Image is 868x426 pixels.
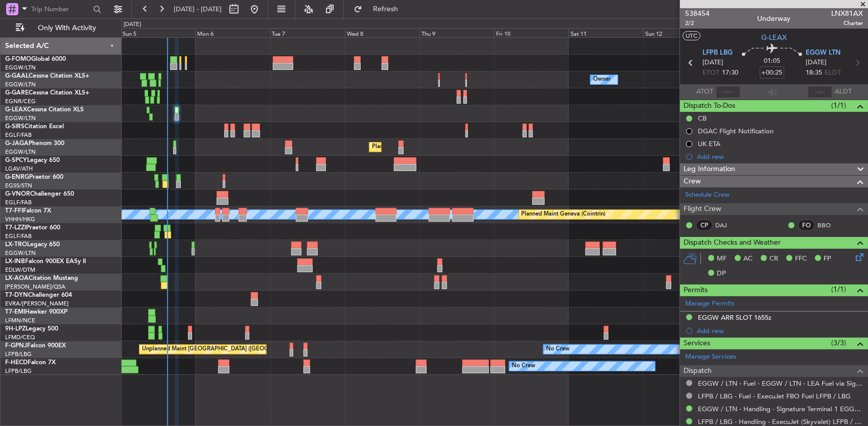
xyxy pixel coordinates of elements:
a: T7-EMIHawker 900XP [5,309,67,315]
span: LFPB LBG [702,48,733,58]
a: DAJ [715,221,738,230]
div: No Crew [512,359,535,374]
span: ATOT [696,87,713,97]
div: Wed 8 [345,28,419,37]
div: Owner [593,72,611,87]
a: EDLW/DTM [5,266,35,274]
a: G-VNORChallenger 650 [5,191,74,197]
a: LFPB / LBG - Handling - ExecuJet (Skyvalet) LFPB / LBG [698,417,863,426]
a: LFMN/NCE [5,317,35,324]
span: G-GAAL [5,73,29,79]
span: [DATE] [702,58,723,68]
div: Underway [758,14,791,25]
div: FO [798,220,815,231]
a: EGGW/LTN [5,81,36,88]
button: Only With Activity [11,20,111,36]
a: G-FOMOGlobal 6000 [5,56,66,62]
span: 9H-LPZ [5,326,26,332]
span: 2/2 [685,19,710,28]
span: LX-AOA [5,275,29,281]
a: LX-AOACitation Mustang [5,275,78,281]
div: Add new [697,326,863,335]
span: T7-FFI [5,208,23,214]
span: 538454 [685,8,710,19]
a: LFMD/CEQ [5,334,35,341]
div: Add new [697,152,863,161]
span: G-JAGA [5,140,29,147]
span: Leg Information [684,163,735,175]
div: [DATE] [124,20,141,29]
span: G-SIRS [5,124,25,130]
span: G-LEAX [5,107,27,113]
span: G-FOMO [5,56,31,62]
span: 01:05 [764,56,780,66]
button: Refresh [349,1,410,17]
span: DP [717,269,726,279]
a: EGGW/LTN [5,64,36,72]
span: G-SPCY [5,157,27,163]
a: EGNR/CEG [5,98,36,105]
div: Unplanned Maint [GEOGRAPHIC_DATA] ([GEOGRAPHIC_DATA]) [142,342,310,357]
div: Fri 10 [494,28,569,37]
span: Dispatch [684,365,712,377]
a: G-JAGAPhenom 300 [5,140,64,147]
span: Dispatch To-Dos [684,100,735,112]
div: Sun 5 [121,28,195,37]
input: --:-- [716,86,740,98]
span: FFC [795,254,807,264]
a: EGSS/STN [5,182,32,190]
div: Thu 9 [419,28,494,37]
span: (1/1) [831,100,846,111]
span: G-ENRG [5,174,29,180]
a: EVRA/[PERSON_NAME] [5,300,68,307]
div: CP [696,220,713,231]
a: Manage Permits [685,299,735,309]
a: Schedule Crew [685,190,730,200]
div: Tue 7 [270,28,345,37]
a: EGGW/LTN [5,114,36,122]
span: (3/3) [831,338,846,348]
span: EGGW LTN [806,48,840,58]
a: Manage Services [685,352,736,362]
a: EGGW/LTN [5,249,36,257]
a: G-GARECessna Citation XLS+ [5,90,89,96]
a: T7-DYNChallenger 604 [5,292,72,298]
a: EGLF/FAB [5,232,32,240]
span: T7-LZZI [5,225,26,231]
a: EGGW / LTN - Handling - Signature Terminal 1 EGGW / LTN [698,405,863,413]
a: LFPB/LBG [5,350,32,358]
span: Dispatch Checks and Weather [684,237,781,249]
span: F-HECD [5,360,28,366]
span: G-GARE [5,90,29,96]
span: Refresh [364,6,407,13]
a: 9H-LPZLegacy 500 [5,326,58,332]
span: (1/1) [831,284,846,295]
span: Charter [831,19,863,28]
span: T7-DYN [5,292,28,298]
span: MF [717,254,726,264]
span: Services [684,338,710,349]
a: G-LEAXCessna Citation XLS [5,107,84,113]
span: [DATE] - [DATE] [174,5,222,14]
div: Sun 12 [643,28,718,37]
div: CB [698,114,707,123]
span: CR [769,254,778,264]
a: EGLF/FAB [5,131,32,139]
a: G-ENRGPraetor 600 [5,174,63,180]
button: UTC [683,31,700,40]
span: G-VNOR [5,191,30,197]
span: G-LEAX [761,32,787,43]
div: Planned Maint [GEOGRAPHIC_DATA] ([GEOGRAPHIC_DATA]) [372,139,533,155]
a: LFPB/LBG [5,367,32,375]
a: T7-LZZIPraetor 600 [5,225,60,231]
span: ETOT [702,68,719,78]
span: FP [824,254,831,264]
a: G-SPCYLegacy 650 [5,157,60,163]
a: LX-TROLegacy 650 [5,242,60,248]
span: AC [743,254,753,264]
a: G-SIRSCitation Excel [5,124,64,130]
span: Permits [684,285,708,296]
span: [DATE] [806,58,827,68]
span: Flight Crew [684,203,721,215]
span: LNX81AX [831,8,863,19]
